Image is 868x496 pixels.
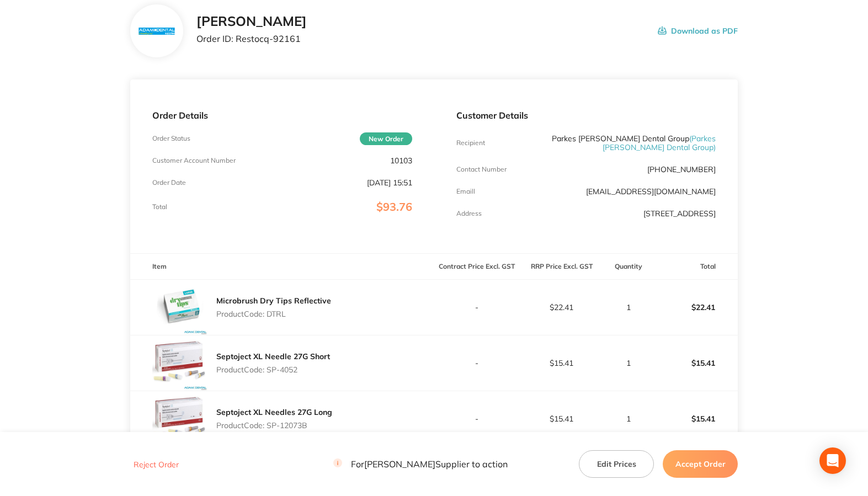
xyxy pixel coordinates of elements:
p: $22.41 [520,303,604,312]
span: New Order [360,132,412,145]
th: Quantity [604,254,653,280]
p: Order Date [152,179,186,186]
p: 1 [605,303,652,312]
p: For [PERSON_NAME] Supplier to action [333,459,508,470]
p: Order Details [152,110,412,120]
a: [EMAIL_ADDRESS][DOMAIN_NAME] [586,186,716,196]
p: Recipient [456,139,485,147]
button: Edit Prices [579,450,654,478]
button: Download as PDF [658,14,738,48]
span: ( Parkes [PERSON_NAME] Dental Group ) [603,134,716,152]
p: 1 [605,414,652,423]
a: Septoject XL Needles 27G Long [216,407,332,417]
p: $15.41 [653,350,737,376]
div: Open Intercom Messenger [819,447,846,474]
img: bzFubXBmNw [152,280,207,335]
p: [STREET_ADDRESS] [643,209,716,218]
p: Order ID: Restocq- 92161 [196,34,307,44]
p: $15.41 [520,359,604,367]
p: Customer Details [456,110,716,120]
p: - [435,359,519,367]
p: $15.41 [520,414,604,423]
h2: [PERSON_NAME] [196,14,307,29]
th: Item [130,254,434,280]
p: Emaill [456,188,475,195]
img: bjR5bTc1OA [152,335,207,391]
img: a3cyM2ltcw [152,391,207,446]
img: N3hiYW42Mg [139,28,174,35]
p: 1 [605,359,652,367]
p: [DATE] 15:51 [367,178,412,187]
button: Accept Order [663,450,738,478]
p: [PHONE_NUMBER] [647,165,716,174]
th: Total [653,254,738,280]
p: $22.41 [653,294,737,321]
p: Customer Account Number [152,157,236,164]
th: RRP Price Excl. GST [519,254,604,280]
p: Product Code: SP-12073B [216,421,332,430]
p: - [435,303,519,312]
button: Reject Order [130,460,182,470]
p: - [435,414,519,423]
a: Microbrush Dry Tips Reflective [216,296,331,306]
p: 10103 [390,156,412,165]
p: Contact Number [456,166,507,173]
p: Order Status [152,135,190,142]
p: Product Code: SP-4052 [216,365,330,374]
a: Septoject XL Needle 27G Short [216,351,330,361]
p: Address [456,210,482,217]
p: $15.41 [653,406,737,432]
span: $93.76 [376,200,412,214]
p: Total [152,203,167,211]
p: Parkes [PERSON_NAME] Dental Group [542,134,716,152]
th: Contract Price Excl. GST [434,254,519,280]
p: Product Code: DTRL [216,310,331,318]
